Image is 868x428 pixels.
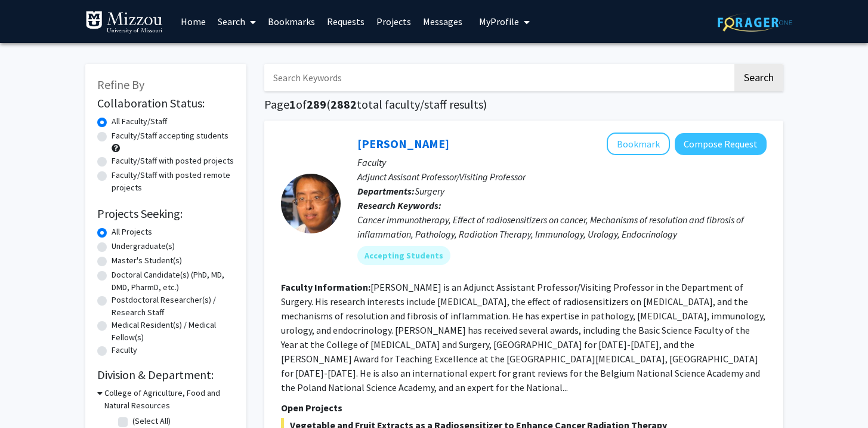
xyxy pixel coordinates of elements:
[330,97,357,112] span: 2882
[357,213,767,241] div: Cancer immunotherapy, Effect of radiosensitizers on cancer, Mechanisms of resolution and fibrosis...
[357,246,450,265] mat-chip: Accepting Students
[112,155,234,167] label: Faculty/Staff with posted projects
[85,11,163,35] img: University of Missouri Logo
[307,97,326,112] span: 289
[112,344,137,356] label: Faculty
[675,133,767,155] button: Compose Request to Yujiang Fang
[718,13,792,32] img: ForagerOne Logo
[212,1,262,42] a: Search
[281,281,765,393] fg-read-more: [PERSON_NAME] is an Adjunct Assistant Professor/Visiting Professor in the Department of Surgery. ...
[321,1,370,42] a: Requests
[132,415,171,427] label: (Select All)
[262,1,321,42] a: Bookmarks
[112,240,175,253] label: Undergraduate(s)
[112,319,234,344] label: Medical Resident(s) / Medical Fellow(s)
[112,294,234,319] label: Postdoctoral Researcher(s) / Research Staff
[281,281,370,293] b: Faculty Information:
[479,16,519,27] span: My Profile
[112,269,234,294] label: Doctoral Candidate(s) (PhD, MD, DMD, PharmD, etc.)
[357,136,449,151] a: [PERSON_NAME]
[9,374,51,419] iframe: Chat
[97,96,234,110] h2: Collaboration Status:
[112,254,182,267] label: Master's Student(s)
[97,207,234,221] h2: Projects Seeking:
[175,1,212,42] a: Home
[415,185,444,197] span: Surgery
[112,115,167,128] label: All Faculty/Staff
[264,97,783,112] h1: Page of ( total faculty/staff results)
[357,199,441,211] b: Research Keywords:
[607,133,670,155] button: Add Yujiang Fang to Bookmarks
[734,64,783,91] button: Search
[370,1,417,42] a: Projects
[97,77,144,92] span: Refine By
[357,155,767,170] p: Faculty
[112,169,234,194] label: Faculty/Staff with posted remote projects
[417,1,468,42] a: Messages
[112,226,152,238] label: All Projects
[357,170,767,184] p: Adjunct Assisant Professor/Visiting Professor
[104,387,234,412] h3: College of Agriculture, Food and Natural Resources
[281,401,767,415] p: Open Projects
[112,130,228,142] label: Faculty/Staff accepting students
[97,368,234,382] h2: Division & Department:
[289,97,296,112] span: 1
[264,64,733,91] input: Search Keywords
[357,185,415,197] b: Departments:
